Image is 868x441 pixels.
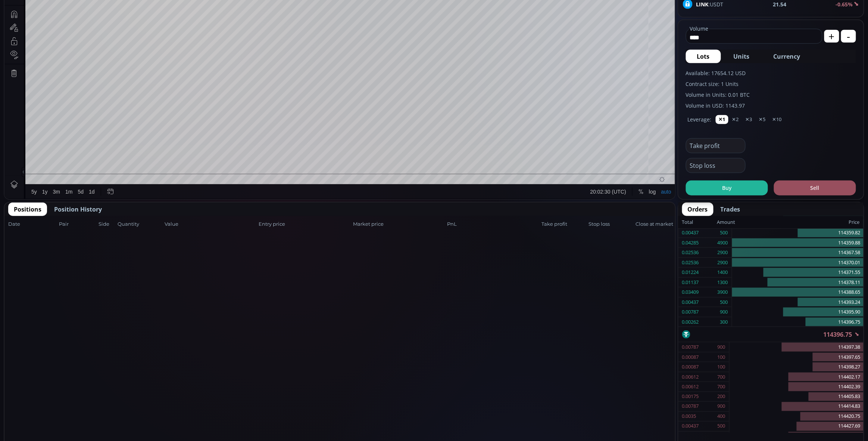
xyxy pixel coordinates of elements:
div: L [147,18,150,24]
div: 114396.75 [179,18,202,24]
div: 3m [49,327,56,333]
div: 0.00175 [682,392,699,402]
div: 114371.55 [732,268,864,278]
div: 114367.58 [732,248,864,258]
div: 1400 [718,268,728,277]
div: 0.00612 [682,382,699,392]
div: 0.00437 [682,422,699,431]
div: 5y [27,327,32,333]
span: Stop loss [588,220,633,228]
div: Toggle Percentage [631,323,642,337]
div: 0.01137 [682,278,699,287]
button: Positions [8,203,47,216]
div: 114359.82 [732,228,864,238]
div: C [176,18,179,24]
div: Go to [100,323,112,337]
div: 0.00787 [682,402,699,411]
div: 0.04285 [682,238,699,248]
div: Indicators [139,4,162,10]
div: 2900 [718,258,728,268]
span: Trades [721,205,740,214]
div: 0.00787 [682,342,699,352]
span: Close at market [636,220,671,228]
div: 1y [38,327,43,333]
span: Value [165,220,257,228]
label: Contract size: 1 Units [686,80,856,88]
span: Date [8,220,57,228]
div: 114388.65 [732,287,864,297]
div: Compare [100,4,122,10]
div: 114311.97 [93,18,116,24]
div: Total [682,218,717,227]
div: 114405.83 [730,392,864,402]
div: 0.00087 [682,362,699,372]
span: PnL [447,220,540,228]
button: ✕3 [743,115,755,124]
button: 20:02:30 (UTC) [583,323,624,337]
button: Position History [49,203,107,216]
button: Sell [774,181,856,195]
div: 300 [720,317,728,327]
b: LINK [696,1,709,8]
div: log [644,327,652,333]
div: 100 [718,362,725,372]
div: 1d [84,327,90,333]
div: 500 [720,228,728,238]
label: Volume in Units: 0.01 BTC [686,91,856,99]
span: Market price [353,220,445,228]
div: 0.02536 [682,248,699,257]
button: Buy [686,181,768,195]
div: +84.79 (+0.07%) [204,18,241,24]
button: ✕5 [756,115,769,124]
div: Bitcoin [48,17,71,24]
div: Hide Drawings Toolbar [17,306,21,316]
div: 0.00262 [682,317,699,327]
span: Currency [774,52,800,61]
button: Orders [682,203,714,216]
span: 20:02:30 (UTC) [586,327,622,333]
span: Take profit [541,220,586,228]
span: Units [734,52,750,61]
button: Units [722,50,761,63]
div:  [7,100,13,107]
div: 3900 [718,287,728,297]
div: 114396.75 [732,317,864,327]
div: 114427.69 [730,422,864,432]
button: ✕10 [769,115,785,124]
div: 400 [718,412,725,422]
button: Trades [715,203,746,216]
div: 500 [718,422,725,431]
div: 112656.27 [150,18,173,24]
b: -0.65% [836,1,853,8]
div: 114397.65 [730,352,864,363]
div: 500 [720,297,728,307]
button: ✕1 [716,115,728,124]
div: 0.00437 [682,297,699,307]
div: 5d [74,327,79,333]
button: ✕2 [729,115,742,124]
div: 114414.83 [730,402,864,412]
button: Currency [762,50,812,63]
div: 114402.17 [730,372,864,382]
button: - [841,30,856,43]
label: Leverage: [688,115,712,123]
div: 114359.88 [732,238,864,248]
div: Amount [717,218,736,227]
div: 0.01224 [682,268,699,277]
label: Available: 17654.12 USD [686,69,856,77]
div: 700 [718,382,725,392]
div: 0.00087 [682,352,699,362]
span: Entry price [259,220,351,228]
div: 900 [718,342,725,352]
div: 114396.75 [678,327,864,342]
span: Lots [697,52,710,61]
span: Pair [59,220,96,228]
div: 114395.90 [732,307,864,317]
span: Positions [14,205,41,214]
div: BTC [24,17,36,24]
div: 1D [36,17,48,24]
div: 0.00612 [682,372,699,382]
span: Orders [688,205,708,214]
div: Toggle Log Scale [642,323,654,337]
div: 0.00787 [682,307,699,317]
